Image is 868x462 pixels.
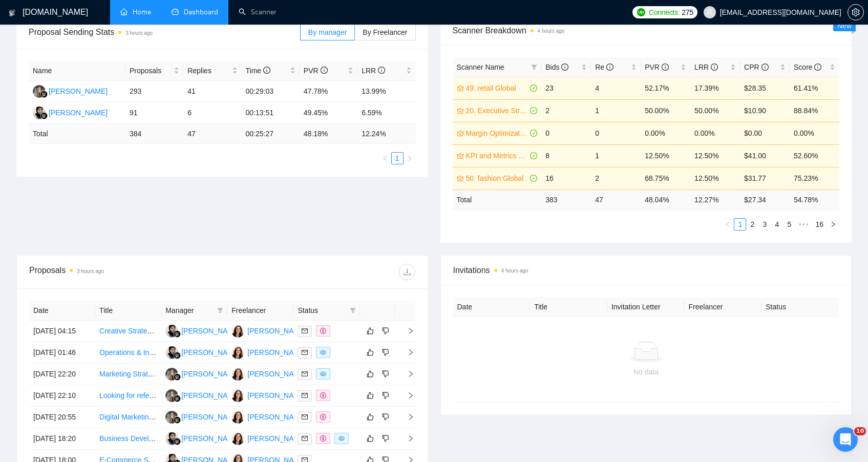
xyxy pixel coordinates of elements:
li: 5 [783,218,795,230]
li: Previous Page [722,218,734,230]
a: 1 [392,153,403,164]
td: 49.45% [300,102,357,124]
td: 61.41% [790,77,839,99]
td: 1 [591,144,641,167]
a: LK[PERSON_NAME] [165,412,240,421]
img: gigradar-bm.png [40,91,48,98]
th: Freelancer [227,301,293,321]
img: IH [165,432,178,445]
td: [DATE] 04:15 [29,321,95,342]
td: Marketing Strategy for Luxury Travel Brand [95,364,161,385]
span: Proposal Sending Stats [29,26,300,38]
img: gigradar-bm.png [174,352,181,359]
span: info-circle [378,67,385,74]
td: [DATE] 01:46 [29,342,95,364]
span: PVR [304,67,328,75]
td: Creative Strategist [95,321,161,342]
span: dislike [382,348,389,356]
span: dislike [382,370,389,378]
a: IH[PERSON_NAME] [165,434,240,442]
td: $ 27.34 [740,190,790,209]
a: 1 [734,219,746,230]
td: 8 [541,144,591,167]
span: left [725,221,731,227]
td: 6.59% [357,102,415,124]
span: setting [848,8,863,16]
span: dollar [320,414,326,420]
img: LK [33,85,46,98]
th: Proposals [125,61,183,81]
img: gigradar-bm.png [174,395,181,402]
div: [PERSON_NAME] [247,325,306,337]
td: 88.84% [790,99,839,122]
span: info-circle [761,64,769,71]
a: IH[PERSON_NAME] [165,348,240,356]
span: mail [302,349,308,355]
time: 4 hours ago [501,268,528,274]
img: upwork-logo.png [637,8,645,16]
td: 00:25:27 [242,124,300,144]
a: JM[PERSON_NAME] [231,348,306,356]
td: Digital Marketing Strategy for Equine Coaching & Retreat Business [95,407,161,428]
a: KPI and Metrics Global [466,150,528,161]
span: Score [794,63,821,71]
a: JM[PERSON_NAME] [231,326,306,334]
iframe: Intercom live chat [833,427,858,452]
div: [PERSON_NAME] [181,433,240,444]
span: right [399,392,414,399]
span: check-circle [530,107,537,114]
a: Business Development Specialist for Wholesale Expansion [99,434,287,443]
td: 2 [591,167,641,190]
a: 20. Executive Strategy Consultant [466,105,528,116]
th: Name [29,61,125,81]
a: 2 [747,219,758,230]
div: [PERSON_NAME] [181,390,240,401]
time: 3 hours ago [125,30,153,36]
span: info-circle [321,67,328,74]
td: $10.90 [740,99,790,122]
span: Manager [165,305,213,316]
a: IH[PERSON_NAME] [165,326,240,334]
td: 0.00% [641,122,690,144]
button: right [827,218,839,230]
span: 275 [682,7,693,18]
span: dislike [382,391,389,400]
img: gigradar-bm.png [174,438,181,445]
img: JM [231,411,244,424]
td: 4 [591,77,641,99]
a: Marketing Strategy for Luxury Travel Brand [99,370,236,378]
th: Replies [183,61,241,81]
td: 68.75% [641,167,690,190]
td: [DATE] 20:55 [29,407,95,428]
button: download [399,264,415,280]
span: Proposals [130,65,172,76]
li: Next 5 Pages [795,218,812,230]
div: [PERSON_NAME] [49,107,108,118]
button: like [364,368,376,380]
div: [PERSON_NAME] [247,368,306,380]
span: info-circle [814,64,821,71]
td: 47 [183,124,241,144]
div: [PERSON_NAME] [181,325,240,337]
span: Status [298,305,345,316]
img: JM [231,368,244,381]
div: Proposals [29,264,222,280]
button: left [379,152,391,164]
button: right [404,152,416,164]
a: Creative Strategist [99,327,158,335]
img: gigradar-bm.png [40,112,48,119]
time: 3 hours ago [77,268,104,274]
td: 50.00% [690,99,740,122]
span: download [399,268,415,276]
span: Connects: [649,7,680,18]
td: 293 [125,81,183,102]
span: check-circle [530,152,537,159]
span: Re [595,63,613,71]
td: 12.50% [641,144,690,167]
span: crown [457,107,464,114]
button: like [364,389,376,402]
td: [DATE] 22:20 [29,364,95,385]
span: right [399,327,414,334]
a: LK[PERSON_NAME] [33,87,108,95]
span: crown [457,152,464,159]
